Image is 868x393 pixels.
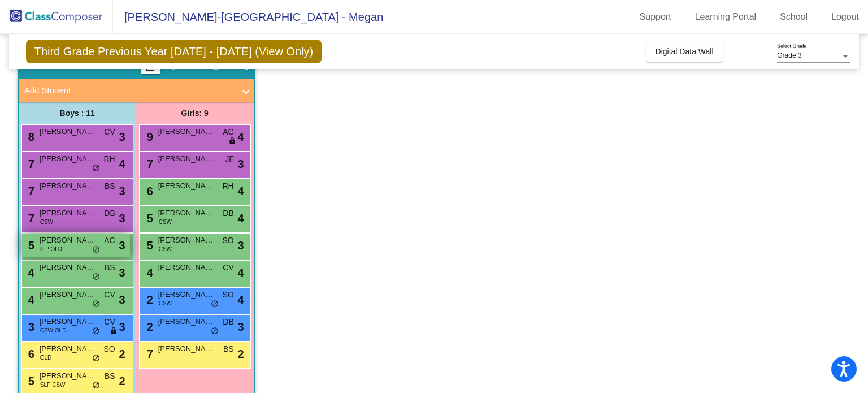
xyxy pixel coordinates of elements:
div: Boys : 11 [19,102,136,124]
span: 6 [25,348,34,360]
button: Print Students Details [141,57,160,74]
span: do_not_disturb_alt [92,273,100,282]
span: CV [104,316,115,328]
span: 2 [238,346,244,362]
span: AC [223,126,233,138]
span: 3 [238,318,244,335]
span: 6 [144,185,153,197]
span: do_not_disturb_alt [92,164,100,173]
span: [PERSON_NAME] [40,316,96,327]
span: 3 [119,237,125,254]
span: 2 [119,373,125,390]
span: do_not_disturb_alt [92,327,100,336]
span: SLP CSW [40,381,66,389]
span: CSW [159,218,172,226]
span: 2 [144,321,153,333]
span: 3 [238,237,244,254]
span: 3 [25,321,34,333]
span: SO [103,343,115,355]
span: 3 [238,156,244,172]
span: [PERSON_NAME] [PERSON_NAME] [40,153,96,165]
span: 5 [144,212,153,224]
span: 3 [119,128,125,145]
span: AC [104,235,115,247]
span: BS [105,262,115,274]
span: CSW [159,245,172,253]
span: [PERSON_NAME] [158,208,215,219]
span: do_not_disturb_alt [92,354,100,363]
span: do_not_disturb_alt [92,245,100,254]
mat-panel-title: Add Student [24,84,235,97]
span: 7 [25,185,34,197]
span: 8 [25,131,34,143]
span: OLD [40,353,52,362]
a: School [771,8,817,26]
span: 3 [119,318,125,335]
span: Grade 3 [777,51,801,59]
span: [PERSON_NAME] [158,153,215,165]
span: [PERSON_NAME] [40,370,96,382]
div: Girls: 9 [136,102,254,124]
span: 3 [119,210,125,227]
span: 4 [238,291,244,308]
span: 7 [25,212,34,224]
span: CSW OLD [40,326,67,335]
span: Digital Data Wall [656,47,714,56]
span: [PERSON_NAME] [40,126,96,137]
a: Support [631,8,680,26]
span: 3 [119,183,125,200]
span: do_not_disturb_alt [211,327,219,336]
span: 7 [144,348,153,360]
span: CV [104,126,115,138]
span: lock [228,137,236,146]
span: 4 [25,266,34,279]
span: lock [110,327,118,336]
span: 4 [238,183,244,200]
span: 7 [144,158,153,170]
span: [PERSON_NAME] [158,316,215,327]
span: CSW [159,299,172,308]
span: DB [223,208,233,219]
span: do_not_disturb_alt [92,381,100,390]
span: 4 [238,264,244,281]
span: RH [103,153,115,165]
mat-expansion-panel-header: Add Student [19,79,254,102]
a: Logout [822,8,868,26]
span: 4 [25,293,34,306]
span: CV [223,262,233,274]
span: 2 [119,346,125,362]
span: [PERSON_NAME] [40,208,96,219]
span: 5 [144,239,153,252]
span: DB [223,316,233,328]
span: do_not_disturb_alt [92,300,100,309]
span: Third Grade Previous Year [DATE] - [DATE] (View Only) [26,40,322,63]
span: BS [105,370,115,382]
span: 7 [25,158,34,170]
button: Digital Data Wall [646,41,723,62]
span: 4 [238,210,244,227]
span: [PERSON_NAME] [158,235,215,246]
span: [PERSON_NAME] [158,180,215,192]
span: RH [222,180,233,192]
span: [PERSON_NAME] [40,235,96,246]
span: DB [104,208,115,219]
span: JF [225,153,234,165]
span: [PERSON_NAME] [40,262,96,273]
span: BS [223,343,234,355]
span: 5 [25,239,34,252]
span: SO [222,289,233,301]
span: SO [222,235,233,247]
span: [PERSON_NAME] [158,289,215,300]
span: do_not_disturb_alt [211,300,219,309]
span: 5 [25,375,34,387]
span: 9 [144,131,153,143]
span: CSW [40,218,53,226]
span: 4 [119,156,125,172]
span: 3 [119,291,125,308]
span: [PERSON_NAME] [158,343,215,355]
a: Learning Portal [686,8,766,26]
span: [PERSON_NAME] [40,180,96,192]
span: [PERSON_NAME] [40,289,96,300]
span: [PERSON_NAME]-[GEOGRAPHIC_DATA] - Megan [113,8,383,26]
span: [PERSON_NAME] [40,343,96,355]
